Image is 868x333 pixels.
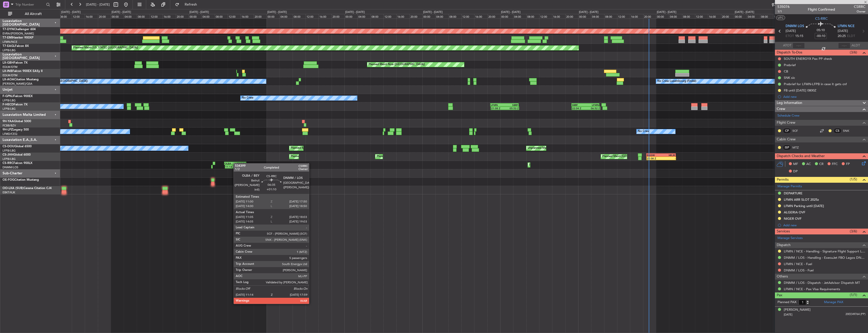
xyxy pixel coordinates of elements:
[474,14,487,18] div: 16:00
[3,61,28,64] a: LX-GBHFalcon 7X
[777,184,802,189] a: Manage Permits
[682,14,695,18] div: 08:00
[291,144,370,152] div: Planned Maint [GEOGRAPHIC_DATA] ([GEOGRAPHIC_DATA])
[792,145,804,150] a: MTZ
[854,4,865,9] span: CSRRC
[423,10,443,14] div: [DATE] - [DATE]
[242,94,253,102] div: No Crew
[784,88,816,92] div: FB until [DATE] 0800Z
[777,50,802,55] span: Dispatch To-Dos
[72,14,85,18] div: 12:00
[784,82,847,86] div: Prebrief for LFMN-LFPB in case it gets cnf
[777,292,782,298] span: Pax
[3,45,15,48] span: T7-EAGL
[3,128,29,131] a: 9H-LPZLegacy 500
[669,14,682,18] div: 04:00
[793,169,798,174] span: DP
[3,103,28,106] a: F-HECDFalcon 7X
[777,236,803,241] a: Manage Services
[708,14,721,18] div: 16:00
[3,132,17,136] a: LFMD/CEQ
[777,153,825,159] span: Dispatch Checks and Weather
[225,165,236,168] div: 11:14 Z
[578,14,591,18] div: 00:00
[3,145,32,148] a: CS-DOUGlobal 6500
[784,57,832,61] div: SOUTH ENERGYX Pax PP check
[852,43,860,48] span: ALDT
[539,14,552,18] div: 12:00
[422,14,435,18] div: 00:00
[3,178,14,181] span: OE-FOG
[291,153,370,160] div: Planned Maint [GEOGRAPHIC_DATA] ([GEOGRAPHIC_DATA])
[3,95,13,98] span: F-GPNJ
[721,14,734,18] div: 20:00
[59,14,72,18] div: 08:00
[3,124,16,127] a: FCBB/BZV
[505,107,519,110] div: 05:53 Z
[3,162,32,165] a: CS-RRCFalcon 900LX
[808,7,835,12] div: Flight Confirmed
[773,14,786,18] div: 12:00
[850,229,857,234] span: (3/6)
[86,2,110,7] span: [DATE] - [DATE]
[783,145,791,150] div: ISP
[661,154,675,157] div: HKJK
[777,177,789,183] span: Permits
[661,157,676,160] div: -
[344,14,357,18] div: 00:00
[3,36,12,39] span: T7-EMI
[3,61,14,64] span: LX-GBH
[3,153,31,156] a: CS-JHHGlobal 6000
[747,14,760,18] div: 04:00
[792,128,804,133] a: SCF
[3,28,14,31] span: T7-DYN
[795,34,803,39] span: 15:15
[3,157,16,161] a: LFPB/LBG
[3,153,13,156] span: CS-JHH
[777,137,796,142] span: Cabin Crew
[529,161,581,169] div: Planned Maint Lagos ([PERSON_NAME])
[6,10,55,18] button: All Aircraft
[3,120,31,123] a: 9H-YAAGlobal 5000
[552,14,565,18] div: 16:00
[3,191,15,194] a: EBKT/KJK
[777,242,791,248] span: Dispatch
[235,162,246,165] div: DNMM
[760,14,773,18] div: 08:00
[783,223,865,227] div: Add new
[254,14,267,18] div: 20:00
[786,29,796,34] span: [DATE]
[137,14,150,18] div: 08:00
[15,1,45,8] input: Trip Number
[784,63,796,67] div: Prebrief
[435,14,448,18] div: 04:00
[3,187,52,190] a: OO-LXA (SUB)Cessna Citation CJ4
[3,70,12,73] span: LX-INB
[777,106,785,112] span: Crew
[784,69,788,73] div: CB
[3,36,33,39] a: T7-EMIHawker 900XP
[585,103,599,106] div: LFMN
[180,3,202,6] span: Refresh
[591,14,604,18] div: 04:00
[332,14,344,18] div: 20:00
[833,128,842,134] div: CS
[513,14,526,18] div: 04:00
[13,12,53,16] span: All Aircraft
[267,10,287,14] div: [DATE] - [DATE]
[784,204,824,208] div: LFMN Parking until [DATE]
[657,78,696,85] div: No Crew Luxembourg (Findel)
[838,34,846,39] span: 20:25
[306,14,318,18] div: 12:00
[279,14,292,18] div: 04:00
[586,107,600,110] div: 06:52 Z
[786,24,804,29] span: DNMM LOS
[3,165,18,169] a: DNMM/LOS
[3,120,14,123] span: 9H-YAA
[357,14,370,18] div: 04:00
[61,10,81,14] div: [DATE] - [DATE]
[847,34,855,39] span: ELDT
[3,103,14,106] span: F-HECD
[777,113,799,118] a: Schedule Crew
[173,1,203,9] button: Refresh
